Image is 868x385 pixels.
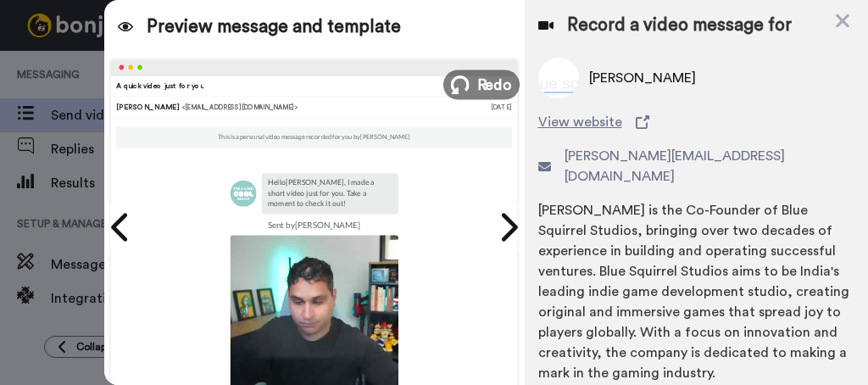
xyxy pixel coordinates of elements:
div: [PERSON_NAME] [116,102,491,112]
div: [PERSON_NAME] is the Co-Founder of Blue Squirrel Studios, bringing over two decades of experience... [538,200,854,383]
span: [PERSON_NAME][EMAIL_ADDRESS][DOMAIN_NAME] [565,146,854,187]
span: View website [538,112,622,132]
p: This is a personal video message recorded for you by [PERSON_NAME] [218,133,410,142]
img: ACg8ocJEpRqEkl9kWdgX57nUqj6OLuqkcJqIhXq8Q4aDTeQRikrPUIQ=s96-c [231,180,257,206]
a: View website [538,112,854,132]
td: Sent by [PERSON_NAME] [231,214,398,235]
div: [DATE] [491,102,512,112]
p: Hello [PERSON_NAME] , I made a short video just for you. Take a moment to check it out! [268,177,392,209]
